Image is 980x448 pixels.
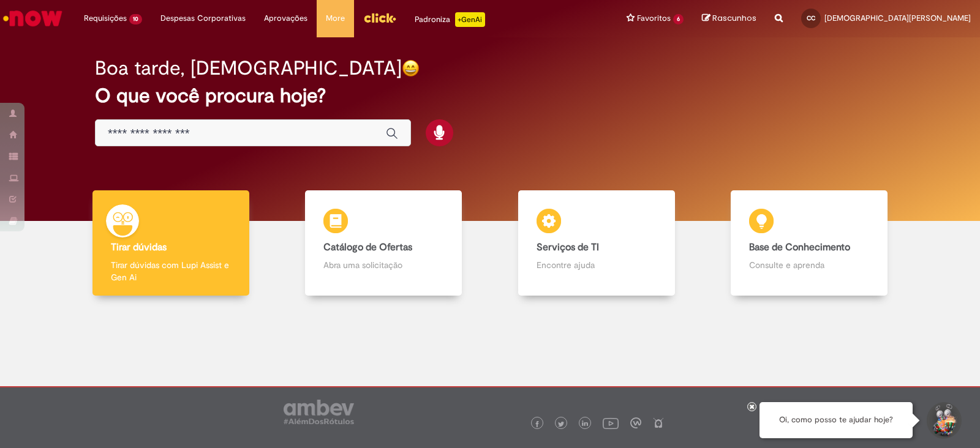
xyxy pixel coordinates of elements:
[637,12,671,24] span: Favoritos
[160,12,246,24] span: Despesas Corporativas
[582,420,588,428] img: logo_footer_linkedin.png
[129,14,142,24] span: 10
[749,241,850,253] b: Base de Conhecimento
[111,241,167,253] b: Tirar dúvidas
[264,12,307,24] span: Aprovações
[537,241,599,253] b: Serviços de TI
[415,12,485,27] div: Padroniza
[64,190,277,296] a: Tirar dúvidas Tirar dúvidas com Lupi Assist e Gen Ai
[653,417,664,428] img: logo_footer_naosei.png
[759,402,913,438] div: Oi, como posso te ajudar hoje?
[323,259,443,271] p: Abra uma solicitação
[702,13,756,24] a: Rascunhos
[402,59,420,77] img: happy-face.png
[84,12,127,24] span: Requisições
[326,12,345,24] span: More
[455,12,485,27] p: +GenAi
[534,421,540,427] img: logo_footer_facebook.png
[95,85,885,106] h2: O que você procura hoje?
[703,190,916,296] a: Base de Conhecimento Consulte e aprenda
[558,421,564,427] img: logo_footer_twitter.png
[712,12,756,24] span: Rascunhos
[111,259,231,283] p: Tirar dúvidas com Lupi Assist e Gen Ai
[95,58,402,79] h2: Boa tarde, [DEMOGRAPHIC_DATA]
[630,417,641,428] img: logo_footer_workplace.png
[807,14,815,22] span: CC
[537,259,657,271] p: Encontre ajuda
[1,6,64,31] img: ServiceNow
[363,9,396,27] img: click_logo_yellow_360x200.png
[323,241,412,253] b: Catálogo de Ofertas
[673,14,684,24] span: 6
[749,259,869,271] p: Consulte e aprenda
[284,400,354,424] img: logo_footer_ambev_rotulo_gray.png
[925,402,962,439] button: Iniciar Conversa de Suporte
[824,13,971,23] span: [DEMOGRAPHIC_DATA][PERSON_NAME]
[277,190,491,296] a: Catálogo de Ofertas Abra uma solicitação
[603,415,619,431] img: logo_footer_youtube.png
[490,190,703,296] a: Serviços de TI Encontre ajuda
